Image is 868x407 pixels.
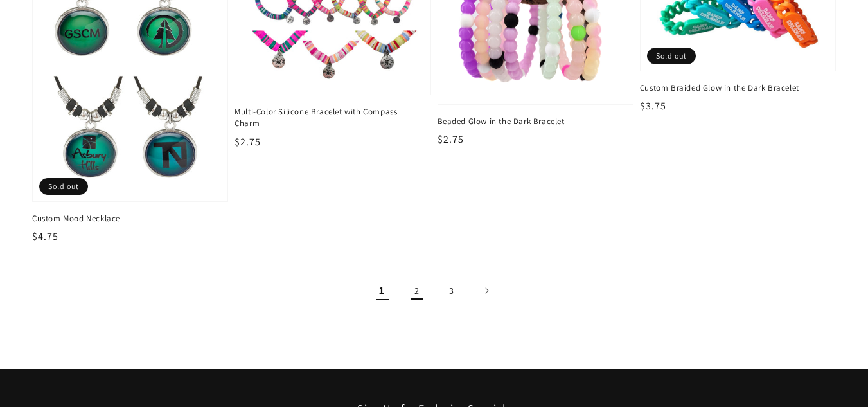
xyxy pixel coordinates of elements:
[403,276,431,305] a: Page 2
[640,82,836,94] span: Custom Braided Glow in the Dark Bracelet
[32,213,228,224] span: Custom Mood Necklace
[32,276,836,305] nav: Pagination
[472,276,500,305] a: Next page
[368,276,396,305] span: Page 1
[235,135,261,149] span: $2.75
[39,178,88,195] span: Sold out
[438,132,464,146] span: $2.75
[235,106,430,129] span: Multi-Color Silicone Bracelet with Compass Charm
[32,230,58,243] span: $4.75
[438,116,633,127] span: Beaded Glow in the Dark Bracelet
[647,48,696,64] span: Sold out
[438,276,466,305] a: Page 3
[640,99,666,113] span: $3.75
